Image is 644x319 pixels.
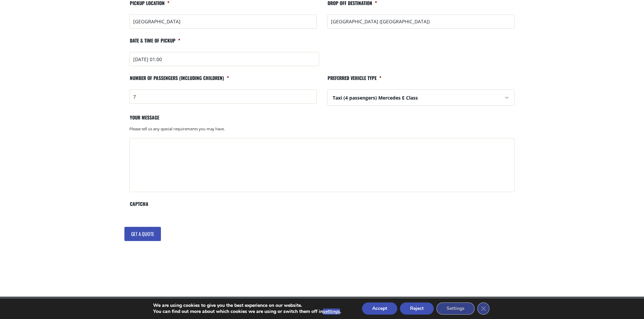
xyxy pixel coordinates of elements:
label: CAPTCHA [129,201,148,213]
p: You can find out more about which cookies we are using or switch them off in . [153,309,341,315]
button: Accept [362,302,397,315]
div: Please tell us any special requirements you may have. [129,126,515,135]
label: Your message [129,114,159,126]
span: Taxi (4 passengers) Mercedes E Class [328,90,514,106]
label: Date & time of pickup [129,37,180,49]
input: Get a quote [124,227,161,241]
button: Settings [436,302,475,315]
label: Number of passengers (including children) [129,75,229,87]
button: Close GDPR Cookie Banner [477,302,490,315]
label: Preferred vehicle type [327,75,381,87]
button: Reject [400,302,434,315]
button: settings [323,309,340,315]
p: We are using cookies to give you the best experience on our website. [153,302,341,309]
